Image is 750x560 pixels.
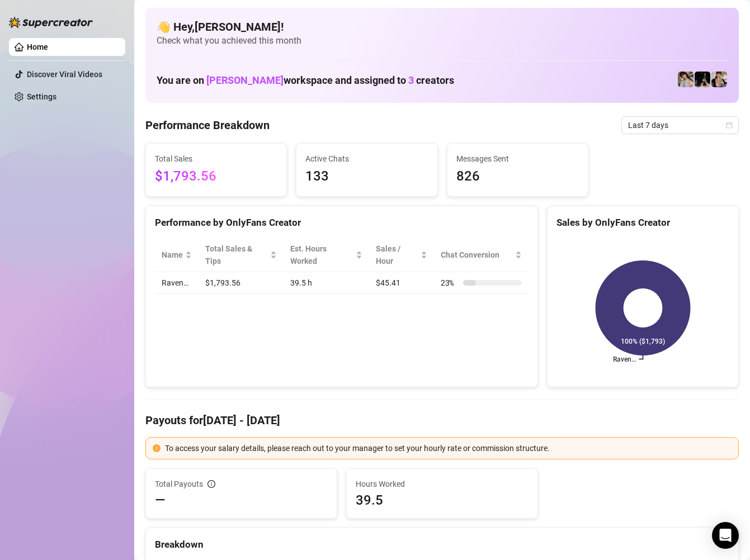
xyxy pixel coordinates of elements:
[711,72,727,87] img: Raven
[145,412,739,428] h4: Payouts for [DATE] - [DATE]
[206,74,284,86] span: [PERSON_NAME]
[199,238,284,272] th: Total Sales & Tips
[155,238,199,272] th: Name
[441,249,513,261] span: Chat Conversion
[456,166,579,187] span: 826
[678,72,694,87] img: Raven
[408,74,414,86] span: 3
[369,238,434,272] th: Sales / Hour
[441,277,459,289] span: 23 %
[27,42,48,51] a: Home
[356,491,529,509] span: 39.5
[27,70,102,79] a: Discover Viral Videos
[145,117,270,133] h4: Performance Breakdown
[155,537,729,552] div: Breakdown
[284,272,369,294] td: 39.5 h
[369,272,434,294] td: $45.41
[356,478,529,490] span: Hours Worked
[305,153,428,165] span: Active Chats
[162,249,183,261] span: Name
[155,153,277,165] span: Total Sales
[628,117,732,134] span: Last 7 days
[9,17,93,28] img: logo-BBDzfeDw.svg
[155,491,166,509] span: —
[207,480,215,488] span: info-circle
[305,166,428,187] span: 133
[199,272,284,294] td: $1,793.56
[205,243,268,267] span: Total Sales & Tips
[155,166,277,187] span: $1,793.56
[155,272,199,294] td: Raven…
[27,92,56,101] a: Settings
[157,74,454,87] h1: You are on workspace and assigned to creators
[456,153,579,165] span: Messages Sent
[556,215,729,230] div: Sales by OnlyFans Creator
[157,35,728,47] span: Check what you achieved this month
[695,72,710,87] img: RavenGoesWild
[613,355,636,363] text: Raven…
[155,215,529,230] div: Performance by OnlyFans Creator
[712,522,739,549] div: Open Intercom Messenger
[165,442,732,454] div: To access your salary details, please reach out to your manager to set your hourly rate or commis...
[155,478,203,490] span: Total Payouts
[153,444,161,452] span: exclamation-circle
[290,243,353,267] div: Est. Hours Worked
[157,19,728,35] h4: 👋 Hey, [PERSON_NAME] !
[376,243,418,267] span: Sales / Hour
[726,122,733,129] span: calendar
[434,238,529,272] th: Chat Conversion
